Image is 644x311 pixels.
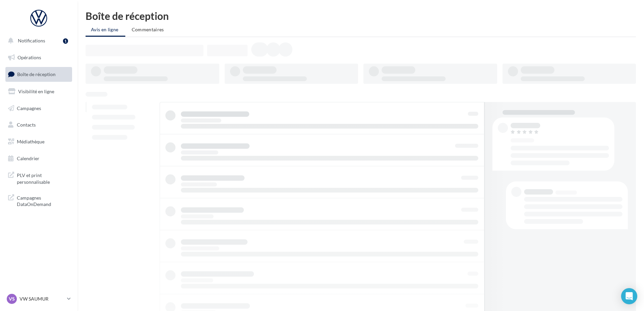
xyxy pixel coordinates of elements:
a: Contacts [4,118,73,132]
span: Calendrier [17,155,39,161]
span: Médiathèque [17,139,44,144]
span: Campagnes DataOnDemand [17,193,69,208]
div: 1 [63,38,68,44]
a: Campagnes [4,101,73,115]
span: VS [9,296,15,302]
p: VW SAUMUR [20,296,64,302]
span: Boîte de réception [17,71,56,77]
span: Contacts [17,122,36,128]
button: Notifications 1 [4,34,71,48]
span: Commentaires [132,27,164,32]
a: VS VW SAUMUR [5,292,72,305]
span: Visibilité en ligne [18,89,54,94]
div: Open Intercom Messenger [621,288,637,304]
a: Opérations [4,50,73,65]
span: Notifications [18,38,45,43]
span: Campagnes [17,105,41,111]
span: Opérations [18,55,41,60]
a: Campagnes DataOnDemand [4,191,73,210]
a: Visibilité en ligne [4,84,73,99]
a: Boîte de réception [4,67,73,81]
a: Calendrier [4,151,73,166]
a: Médiathèque [4,135,73,149]
div: Boîte de réception [86,11,636,21]
a: PLV et print personnalisable [4,168,73,188]
span: PLV et print personnalisable [17,171,69,185]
